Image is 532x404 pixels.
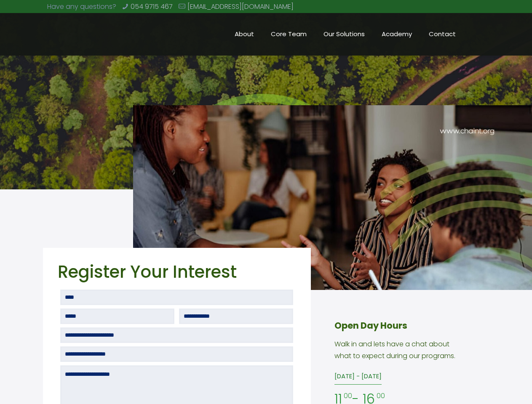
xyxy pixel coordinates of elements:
[334,368,382,385] label: [DATE] - [DATE]
[373,28,420,40] span: Academy
[334,338,466,362] p: Walk in and lets have a chat about what to expect during our programs.
[262,28,315,40] span: Core Team
[334,319,466,332] h4: Open Day Hours
[226,28,262,40] span: About
[420,28,464,40] span: Contact
[187,2,294,11] a: [EMAIL_ADDRESS][DOMAIN_NAME]
[58,260,295,283] h2: Register Your Interest
[377,391,385,401] sup: 00
[131,2,173,11] a: 054 9715 467
[373,13,420,55] a: Academy
[47,13,111,55] a: Chaint Afrique
[315,28,373,40] span: Our Solutions
[344,391,352,401] sup: 00
[315,13,373,55] a: Our Solutions
[133,105,532,290] img: chaint academy background resized
[420,13,464,55] a: Contact
[262,13,315,55] a: Core Team
[226,13,262,55] a: About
